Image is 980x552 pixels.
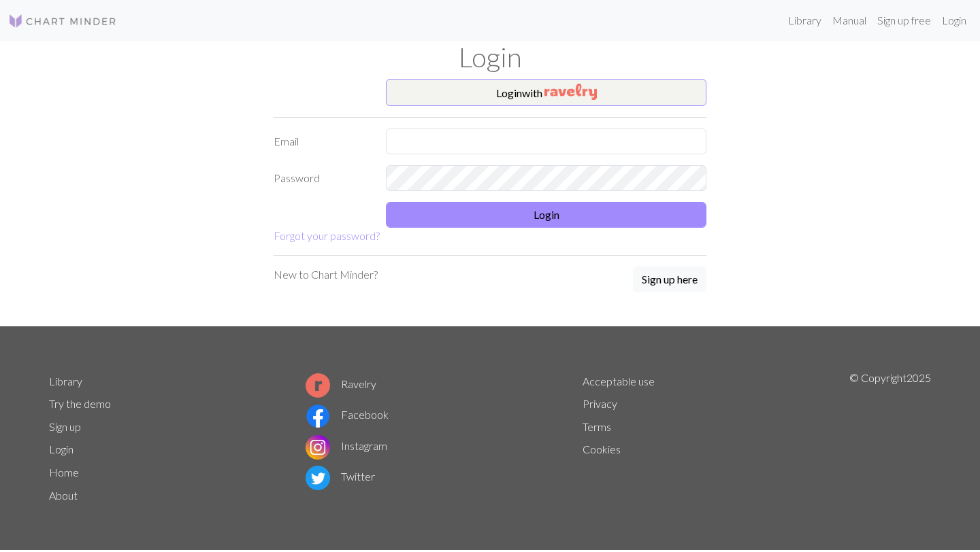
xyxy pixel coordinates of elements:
a: Ravelry [306,377,376,390]
a: Instagram [306,439,387,452]
a: Home [49,466,79,479]
a: About [49,489,78,502]
a: Cookies [583,443,621,455]
a: Privacy [583,397,617,410]
button: Loginwith [386,79,706,106]
a: Terms [583,420,611,433]
a: Sign up free [872,7,936,34]
img: Ravelry [544,84,597,100]
a: Library [783,7,827,34]
p: New to Chart Minder? [274,266,378,283]
a: Login [936,7,972,34]
a: Forgot your password? [274,229,380,242]
img: Twitter logo [306,466,330,490]
button: Sign up here [633,266,706,292]
button: Login [386,202,706,228]
img: Logo [8,13,117,29]
img: Facebook logo [306,404,330,428]
a: Sign up here [633,266,706,294]
a: Acceptable use [583,375,655,387]
a: Library [49,375,82,387]
img: Ravelry logo [306,373,330,398]
h1: Login [41,41,939,73]
img: Instagram logo [306,435,330,460]
a: Manual [827,7,872,34]
a: Sign up [49,420,81,433]
a: Twitter [306,470,375,483]
p: © Copyright 2025 [849,370,931,507]
a: Try the demo [49,397,111,410]
label: Email [265,128,378,154]
label: Password [265,165,378,191]
a: Facebook [306,408,389,421]
a: Login [49,443,73,455]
